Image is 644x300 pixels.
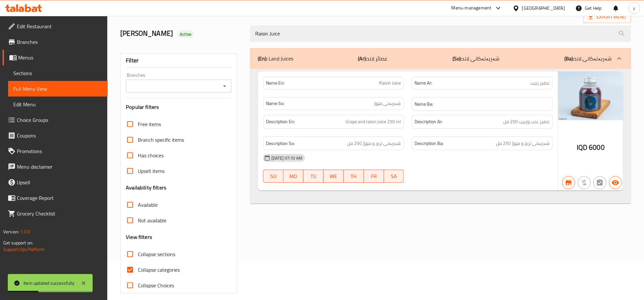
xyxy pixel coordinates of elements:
span: Available [138,201,158,209]
strong: Name Ba: [414,100,433,108]
span: Full Menu View [13,85,102,93]
a: Coverage Report [3,190,108,206]
button: MO [283,170,304,183]
input: search [250,25,631,42]
b: (Ba): [564,54,574,63]
strong: Description En: [266,118,295,126]
button: SA [384,170,404,183]
div: (En): Land Juices(Ar):عصائر لاند(So):شەربەتەکانی لاند(Ba):شەربەتەکانی لاند [250,48,631,69]
a: Edit Restaurant [3,19,108,34]
a: Full Menu View [8,81,108,97]
span: TH [346,172,361,181]
span: Collapse Choices [138,281,174,289]
a: Support.OpsPlatform [3,245,45,254]
span: شەربەتی ترێ و مێوژ 250 مل [496,139,550,148]
span: شەربەتی مێوژ [374,100,401,107]
a: Branches [3,34,108,50]
div: (En): Land Juices(Ar):عصائر لاند(So):شەربەتەکانی لاند(Ba):شەربەتەکانی لاند [250,69,631,204]
a: Menus [3,50,108,65]
div: Filter [126,54,231,68]
button: SU [263,170,283,183]
div: [GEOGRAPHIC_DATA] [522,5,565,12]
a: Menu disclaimer [3,159,108,175]
span: Coupons [17,132,102,139]
button: Branch specific item [562,176,575,189]
button: FR [364,170,384,183]
button: Not has choices [593,176,606,189]
span: Get support on: [3,239,33,247]
a: Edit Menu [8,97,108,112]
span: عصير عنب وزبيب 250 مل [503,118,550,126]
button: Open [220,82,229,91]
span: Edit Menu [13,100,102,108]
button: TU [303,170,323,183]
a: Sections [8,65,108,81]
b: (En): [258,54,267,63]
span: Upsell [17,178,102,186]
strong: Description Ar: [414,118,442,126]
img: Aseer_Land_%D8%A8%D8%B1%D9%88%D9%BE%D9%8A%D9%84%D8%A7_Hussei638834118755491472.jpg [558,72,623,120]
a: Promotions [3,143,108,159]
div: Item updated successfully [23,280,74,287]
span: WE [326,172,341,181]
span: Not available [138,216,166,224]
span: Branch specific items [138,136,184,144]
span: Menu disclaimer [17,163,102,171]
span: Collapse sections [138,250,175,258]
a: Upsell [3,175,108,190]
strong: Description So: [266,139,295,148]
span: Version: [3,228,19,236]
button: Purchased item [578,176,591,189]
div: Menu-management [452,4,492,12]
b: (Ar): [358,54,367,63]
span: 6000 [589,141,605,154]
span: SU [266,172,281,181]
h2: [PERSON_NAME] [120,29,242,38]
p: عصائر لاند [358,55,388,62]
a: Coupons [3,128,108,143]
span: Promotions [17,147,102,155]
p: شەربەتەکانی لاند [453,55,499,62]
span: FR [366,172,381,181]
span: MO [286,172,301,181]
h3: Availability filters [126,184,166,191]
h3: Popular filters [126,103,231,111]
span: Coverage Report [17,194,102,202]
span: Collapse categories [138,266,180,274]
span: Grape and raisin juice 250 ml [346,118,401,126]
strong: Name Ar: [414,80,432,86]
span: 1.0.0 [20,228,30,236]
a: Grocery Checklist [3,206,108,221]
span: Grocery Checklist [17,210,102,217]
p: شەربەتەکانی لاند [564,55,611,62]
span: Sections [13,69,102,77]
a: Choice Groups [3,112,108,128]
span: SA [387,172,401,181]
button: TH [344,170,364,183]
b: (So): [453,54,462,63]
div: Active [177,30,194,38]
span: [DATE] 07:10 AM [269,155,305,161]
span: Export Menu [584,11,631,23]
strong: Name So: [266,100,284,107]
strong: Name En: [266,80,284,86]
span: Upsell items [138,167,164,175]
p: Land Juices [258,55,293,62]
span: Free items [138,120,161,128]
span: Has choices [138,151,164,159]
span: TU [306,172,321,181]
span: Raisin Juice [379,80,401,86]
span: y [633,5,635,12]
span: شەربەتی ترێ و مێوژ 250 مل [347,139,401,148]
span: Menus [18,54,102,61]
span: Edit Restaurant [17,22,102,30]
span: Export Menu [589,13,626,21]
button: Available [609,176,622,189]
span: Branches [17,38,102,46]
strong: Description Ba: [414,139,443,148]
span: Active [177,31,194,37]
h3: View filters [126,233,152,241]
button: WE [323,170,344,183]
span: Choice Groups [17,116,102,124]
span: عصير زبيب [530,80,550,86]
